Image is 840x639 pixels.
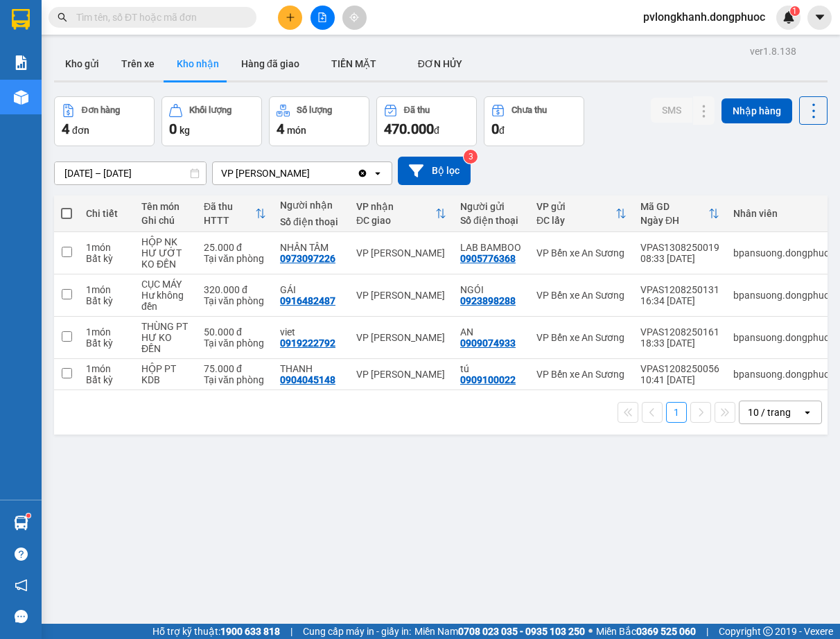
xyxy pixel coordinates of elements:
div: Bất kỳ [86,253,128,264]
span: copyright [763,627,773,636]
div: Tên món [141,201,190,212]
span: caret-down [814,11,826,24]
input: Tìm tên, số ĐT hoặc mã đơn [76,10,240,25]
div: 0973097226 [280,253,335,264]
div: HƯ KO ĐỀN [141,332,190,354]
th: Toggle SortBy [633,195,726,232]
div: Bất kỳ [86,295,128,306]
div: viet [280,326,342,338]
div: 10:41 [DATE] [640,374,719,385]
span: Miền Bắc [596,624,696,639]
div: VP Bến xe An Sương [536,290,627,301]
span: kg [180,125,190,136]
img: solution-icon [14,55,28,70]
th: Toggle SortBy [349,195,453,232]
div: NHÂN TÂM [280,242,342,253]
div: tú [460,363,523,374]
div: 18:33 [DATE] [640,338,719,349]
button: Đã thu470.000đ [376,96,477,146]
button: Chưa thu0đ [484,96,584,146]
div: HỘP NK [141,236,190,247]
div: Người gửi [460,201,523,212]
div: LAB BAMBOO [460,242,523,253]
div: 1 món [86,326,128,338]
span: | [290,624,292,639]
div: Số điện thoại [460,215,523,226]
img: logo-vxr [12,9,30,30]
strong: 0369 525 060 [636,626,696,637]
span: notification [15,579,28,592]
span: 4 [277,121,284,137]
div: Tại văn phòng [204,374,266,385]
span: 0 [169,121,177,137]
button: Bộ lọc [398,157,471,185]
div: VP [PERSON_NAME] [221,166,310,180]
sup: 1 [790,6,800,16]
span: Miền Nam [414,624,585,639]
div: Nhân viên [733,208,834,219]
div: Bất kỳ [86,338,128,349]
div: Số điện thoại [280,216,342,227]
button: Trên xe [110,47,166,80]
div: Chưa thu [511,105,547,115]
div: VP Bến xe An Sương [536,247,627,259]
div: Đã thu [404,105,430,115]
span: 4 [62,121,69,137]
div: 1 món [86,363,128,374]
strong: 0708 023 035 - 0935 103 250 [458,626,585,637]
button: Khối lượng0kg [161,96,262,146]
div: Người nhận [280,200,342,211]
sup: 3 [464,150,478,164]
div: HƯ ƯỚT KO ĐỀN [141,247,190,270]
div: GÁI [280,284,342,295]
div: VP [PERSON_NAME] [356,369,446,380]
span: ĐƠN HỦY [418,58,462,69]
div: 0916482487 [280,295,335,306]
div: 75.000 đ [204,363,266,374]
span: đ [499,125,505,136]
div: Tại văn phòng [204,338,266,349]
button: aim [342,6,367,30]
div: 10 / trang [748,405,791,419]
div: THANH [280,363,342,374]
button: Kho gửi [54,47,110,80]
div: CỤC MÁY [141,279,190,290]
div: 1 món [86,242,128,253]
svg: open [372,168,383,179]
span: ⚪️ [588,629,593,634]
img: warehouse-icon [14,516,28,530]
sup: 1 [26,514,30,518]
div: Ngày ĐH [640,215,708,226]
button: Hàng đã giao [230,47,310,80]
span: message [15,610,28,623]
div: HTTT [204,215,255,226]
div: Chi tiết [86,208,128,219]
div: 0909074933 [460,338,516,349]
div: bpansuong.dongphuoc [733,332,834,343]
button: SMS [651,98,692,123]
span: 1 [792,6,797,16]
span: đ [434,125,439,136]
span: Hỗ trợ kỹ thuật: [152,624,280,639]
span: TIỀN MẶT [331,58,376,69]
th: Toggle SortBy [197,195,273,232]
button: Số lượng4món [269,96,369,146]
div: VPAS1208250161 [640,326,719,338]
div: ĐC lấy [536,215,615,226]
button: Nhập hàng [721,98,792,123]
div: VP Bến xe An Sương [536,369,627,380]
div: VP [PERSON_NAME] [356,332,446,343]
span: 0 [491,121,499,137]
svg: Clear value [357,168,368,179]
div: VP Bến xe An Sương [536,332,627,343]
div: bpansuong.dongphuoc [733,247,834,259]
svg: open [802,407,813,418]
div: 08:33 [DATE] [640,253,719,264]
span: question-circle [15,548,28,561]
div: ver 1.8.138 [750,44,796,59]
div: 1 món [86,284,128,295]
div: Khối lượng [189,105,231,115]
button: Kho nhận [166,47,230,80]
div: 0919222792 [280,338,335,349]
img: icon-new-feature [782,11,795,24]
